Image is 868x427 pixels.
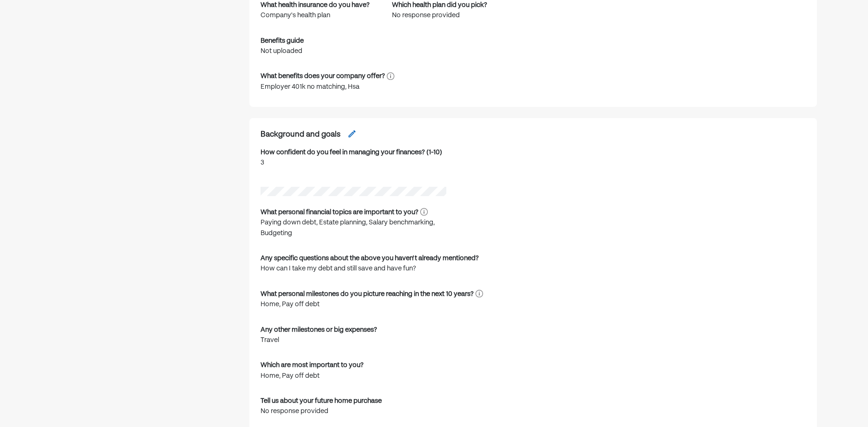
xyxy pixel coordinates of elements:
div: Home, Pay off debt [261,299,446,309]
div: Not uploaded [261,46,806,56]
div: Any specific questions about the above you haven't already mentioned? [261,253,479,263]
div: How confident do you feel in managing your finances? (1-10) [261,147,442,158]
div: Any other milestones or big expenses? [261,325,377,335]
div: Paying down debt, Estate planning, Salary benchmarking, Budgeting [261,217,446,238]
div: No response provided [261,406,382,416]
div: Benefits guide [261,36,304,46]
div: Which are most important to you? [261,360,364,370]
div: Tell us about your future home purchase [261,396,382,406]
div: Home, Pay off debt [261,371,364,381]
div: No response provided [392,10,487,20]
div: What personal milestones do you picture reaching in the next 10 years? [261,289,474,299]
div: Company's health plan [261,10,370,20]
div: What benefits does your company offer? [261,71,385,81]
div: 3 [261,158,442,168]
div: What personal financial topics are important to you? [261,207,418,217]
div: Travel [261,335,377,345]
div: Employer 401k no matching, Hsa [261,82,394,92]
div: How can I take my debt and still save and have fun? [261,263,446,274]
h2: Background and goals [261,129,340,141]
